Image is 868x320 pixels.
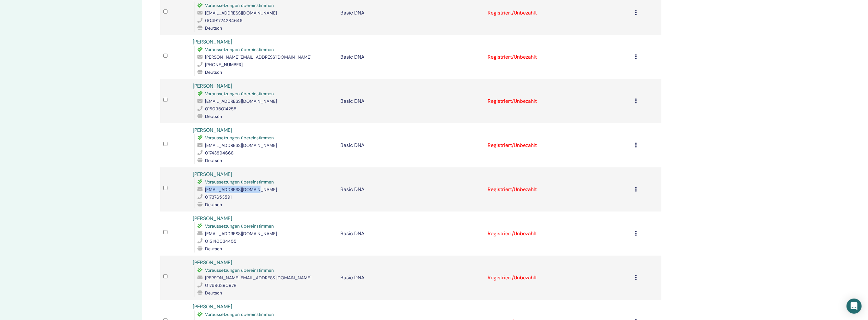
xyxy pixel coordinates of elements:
span: 01743894668 [205,150,234,156]
span: [EMAIL_ADDRESS][DOMAIN_NAME] [205,98,277,104]
span: 015140034455 [205,238,237,244]
span: Deutsch [205,113,222,119]
span: Deutsch [205,158,222,163]
span: 01737653591 [205,194,232,200]
div: Open Intercom Messenger [847,299,862,314]
a: [PERSON_NAME] [193,127,232,133]
span: Voraussetzungen übereinstimmen [205,47,274,52]
td: Basic DNA [337,79,484,123]
span: Deutsch [205,69,222,75]
a: [PERSON_NAME] [193,38,232,45]
a: [PERSON_NAME] [193,171,232,177]
a: [PERSON_NAME] [193,259,232,266]
span: Voraussetzungen übereinstimmen [205,3,274,8]
span: Deutsch [205,25,222,31]
td: Basic DNA [337,123,484,167]
span: Voraussetzungen übereinstimmen [205,267,274,273]
a: [PERSON_NAME] [193,303,232,310]
span: Voraussetzungen übereinstimmen [205,135,274,141]
span: Voraussetzungen übereinstimmen [205,223,274,229]
span: Voraussetzungen übereinstimmen [205,179,274,185]
span: [PERSON_NAME][EMAIL_ADDRESS][DOMAIN_NAME] [205,275,311,281]
span: [EMAIL_ADDRESS][DOMAIN_NAME] [205,10,277,16]
td: Basic DNA [337,35,484,79]
span: [EMAIL_ADDRESS][DOMAIN_NAME] [205,143,277,148]
span: Deutsch [205,202,222,207]
td: Basic DNA [337,212,484,256]
span: Voraussetzungen übereinstimmen [205,91,274,96]
span: 016095014258 [205,106,237,112]
span: Deutsch [205,290,222,296]
span: [PERSON_NAME][EMAIL_ADDRESS][DOMAIN_NAME] [205,54,311,60]
span: [EMAIL_ADDRESS][DOMAIN_NAME] [205,231,277,236]
a: [PERSON_NAME] [193,83,232,89]
a: [PERSON_NAME] [193,215,232,222]
span: [EMAIL_ADDRESS][DOMAIN_NAME] [205,187,277,192]
span: [PHONE_NUMBER] [205,62,243,67]
span: Deutsch [205,246,222,252]
td: Basic DNA [337,167,484,212]
span: 017696390978 [205,282,237,288]
span: Voraussetzungen übereinstimmen [205,311,274,317]
span: 00491724284646 [205,18,243,23]
td: Basic DNA [337,256,484,300]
